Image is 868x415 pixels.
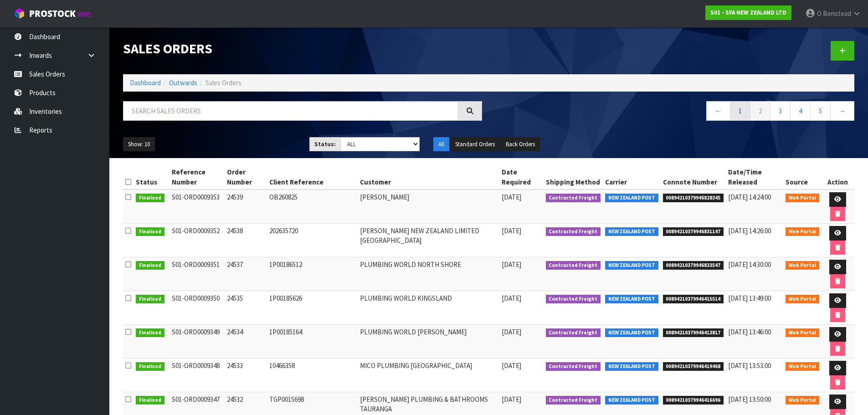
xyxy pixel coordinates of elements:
[786,295,819,304] span: Web Portal
[502,328,521,336] span: [DATE]
[267,190,358,224] td: OB260825
[783,165,822,190] th: Source
[663,261,724,270] span: 00894210379946833547
[123,101,458,121] input: Search sales orders
[728,328,771,336] span: [DATE] 13:46:00
[14,8,25,19] img: cube-alt.png
[136,328,164,338] span: Finalised
[358,224,499,257] td: [PERSON_NAME] NEW ZEALAND LIMITED [GEOGRAPHIC_DATA]
[830,101,854,121] a: →
[496,101,855,123] nav: Page navigation
[136,295,164,304] span: Finalised
[136,194,164,203] span: Finalised
[433,137,449,152] button: All
[605,295,658,304] span: NEW ZEALAND POST
[77,10,92,19] small: WMS
[728,226,771,235] span: [DATE] 14:26:00
[786,396,819,405] span: Web Portal
[663,396,724,405] span: 00894210379946416696
[502,361,521,370] span: [DATE]
[786,227,819,236] span: Web Portal
[267,257,358,291] td: 1P00186512
[502,260,521,269] span: [DATE]
[169,291,225,325] td: S01-ORD0009350
[169,78,197,87] a: Outwards
[663,227,724,236] span: 00894210379946831147
[750,101,770,121] a: 2
[810,101,831,121] a: 5
[502,226,521,235] span: [DATE]
[605,261,658,270] span: NEW ZEALAND POST
[169,190,225,224] td: S01-ORD0009353
[225,165,267,190] th: Order Number
[728,260,771,269] span: [DATE] 14:30:00
[267,165,358,190] th: Client Reference
[546,396,601,405] span: Contracted Freight
[225,190,267,224] td: 24539
[546,362,601,371] span: Contracted Freight
[770,101,791,121] a: 3
[29,8,76,20] span: ProStock
[730,101,750,121] a: 1
[499,165,544,190] th: Date Required
[605,227,658,236] span: NEW ZEALAND POST
[205,78,241,87] span: Sales Orders
[358,165,499,190] th: Customer
[169,224,225,257] td: S01-ORD0009352
[225,359,267,392] td: 24533
[450,137,500,152] button: Standard Orders
[822,165,855,190] th: Action
[169,165,225,190] th: Reference Number
[358,257,499,291] td: PLUMBING WORLD NORTH SHORE
[225,257,267,291] td: 24537
[726,165,783,190] th: Date/Time Released
[710,9,786,16] strong: S01 - SFA NEW ZEALAND LTD
[786,261,819,270] span: Web Portal
[728,361,771,370] span: [DATE] 13:53:00
[663,362,724,371] span: 00894210379946419468
[605,328,658,338] span: NEW ZEALAND POST
[267,291,358,325] td: 1P00185626
[169,359,225,392] td: S01-ORD0009348
[603,165,661,190] th: Carrier
[267,224,358,257] td: 202635720
[546,295,601,304] span: Contracted Freight
[267,359,358,392] td: 10466358
[546,261,601,270] span: Contracted Freight
[136,261,164,270] span: Finalised
[605,396,658,405] span: NEW ZEALAND POST
[169,257,225,291] td: S01-ORD0009351
[786,194,819,203] span: Web Portal
[728,193,771,201] span: [DATE] 14:24:00
[663,295,724,304] span: 00894210379946415514
[123,137,155,152] button: Show: 10
[267,325,358,359] td: 1P00185164
[786,328,819,338] span: Web Portal
[546,328,601,338] span: Contracted Freight
[502,395,521,404] span: [DATE]
[501,137,540,152] button: Back Orders
[358,325,499,359] td: PLUMBING WORLD [PERSON_NAME]
[225,291,267,325] td: 24535
[502,193,521,201] span: [DATE]
[136,362,164,371] span: Finalised
[605,362,658,371] span: NEW ZEALAND POST
[358,359,499,392] td: MICO PLUMBING [GEOGRAPHIC_DATA]
[790,101,811,121] a: 4
[546,227,601,236] span: Contracted Freight
[817,9,822,18] span: O
[605,194,658,203] span: NEW ZEALAND POST
[546,194,601,203] span: Contracted Freight
[134,165,169,190] th: Status
[786,362,819,371] span: Web Portal
[358,190,499,224] td: [PERSON_NAME]
[314,140,336,148] strong: Status:
[136,396,164,405] span: Finalised
[663,328,724,338] span: 00894210379946413817
[225,325,267,359] td: 24534
[130,78,161,87] a: Dashboard
[661,165,726,190] th: Connote Number
[502,294,521,302] span: [DATE]
[728,294,771,302] span: [DATE] 13:49:00
[358,291,499,325] td: PLUMBING WORLD KINGSLAND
